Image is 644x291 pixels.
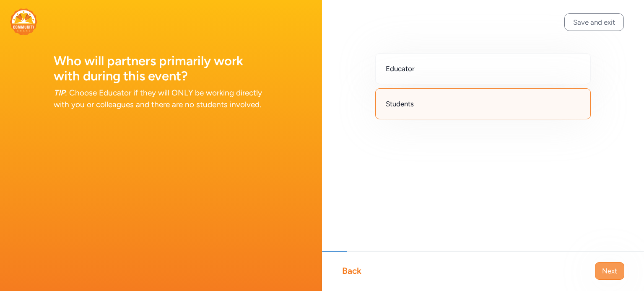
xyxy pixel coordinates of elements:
[386,99,414,109] span: Students
[564,13,624,31] button: Save and exit
[342,265,361,277] div: Back
[595,262,624,280] button: Next
[54,54,268,84] h1: Who will partners primarily work with during this event?
[386,64,415,74] span: Educator
[602,266,617,276] span: Next
[10,8,37,35] img: logo
[54,87,268,111] div: : Choose Educator if they will ONLY be working directly with you or colleagues and there are no s...
[54,88,65,98] span: TIP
